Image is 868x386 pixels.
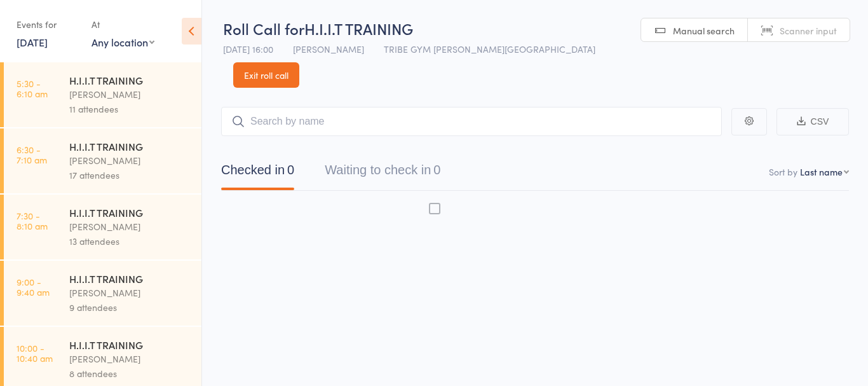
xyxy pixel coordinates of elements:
span: [PERSON_NAME] [293,43,364,55]
div: H.I.I.T TRAINING [69,338,191,352]
a: 5:30 -6:10 amH.I.I.T TRAINING[PERSON_NAME]11 attendees [4,62,201,127]
div: 0 [287,163,294,177]
time: 9:00 - 9:40 am [17,277,50,297]
time: 5:30 - 6:10 am [17,78,48,99]
div: Last name [800,165,843,178]
input: Search by name [221,107,722,136]
time: 6:30 - 7:10 am [17,144,47,165]
div: H.I.I.T TRAINING [69,73,191,87]
div: 0 [433,163,440,177]
a: 9:00 -9:40 amH.I.I.T TRAINING[PERSON_NAME]9 attendees [4,261,201,326]
div: Events for [17,14,79,35]
div: H.I.I.T TRAINING [69,139,191,153]
div: [PERSON_NAME] [69,219,191,234]
span: H.I.I.T TRAINING [304,18,413,39]
span: Manual search [673,24,735,37]
span: Roll Call for [223,18,304,39]
a: 7:30 -8:10 amH.I.I.T TRAINING[PERSON_NAME]13 attendees [4,195,201,259]
span: Scanner input [780,24,837,37]
label: Sort by [769,165,797,178]
a: Exit roll call [233,62,299,88]
div: [PERSON_NAME] [69,286,191,300]
div: 9 attendees [69,300,191,315]
a: [DATE] [17,35,48,49]
button: Waiting to check in0 [325,156,440,190]
time: 7:30 - 8:10 am [17,210,48,231]
span: TRIBE GYM [PERSON_NAME][GEOGRAPHIC_DATA] [384,43,595,55]
div: Any location [92,35,154,49]
time: 10:00 - 10:40 am [17,343,53,363]
div: [PERSON_NAME] [69,87,191,102]
a: 6:30 -7:10 amH.I.I.T TRAINING[PERSON_NAME]17 attendees [4,128,201,193]
div: H.I.I.T TRAINING [69,205,191,219]
div: [PERSON_NAME] [69,352,191,366]
button: Checked in0 [221,156,294,190]
div: At [92,14,154,35]
div: 8 attendees [69,366,191,381]
div: 13 attendees [69,234,191,249]
div: H.I.I.T TRAINING [69,272,191,286]
div: [PERSON_NAME] [69,153,191,168]
div: 17 attendees [69,168,191,183]
button: CSV [776,108,849,135]
div: 11 attendees [69,102,191,116]
span: [DATE] 16:00 [223,43,273,55]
